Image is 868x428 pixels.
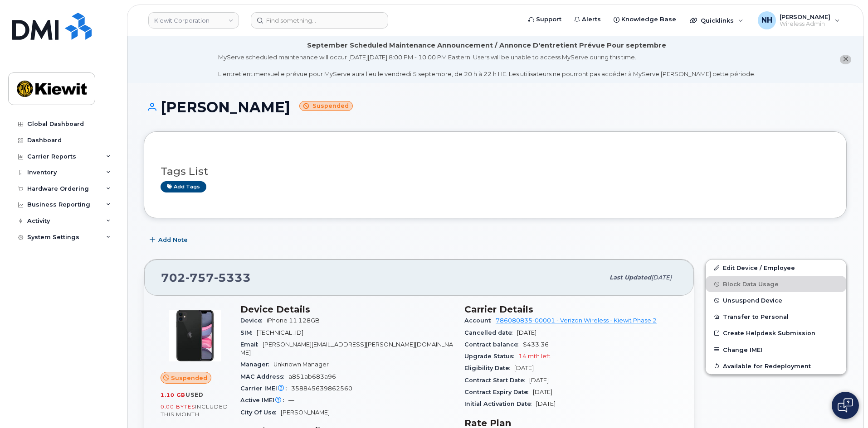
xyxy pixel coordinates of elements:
span: Contract Expiry Date [464,389,533,395]
span: Suspended [171,374,207,382]
button: Transfer to Personal [706,308,846,325]
span: Active IMEI [240,397,288,404]
span: 5333 [214,271,251,284]
span: Contract Start Date [464,377,529,384]
h1: [PERSON_NAME] [144,99,847,115]
button: Block Data Usage [706,276,846,292]
span: [DATE] [514,365,534,371]
span: [TECHNICAL_ID] [257,329,303,336]
span: [DATE] [651,274,672,281]
span: Contract balance [464,341,523,348]
span: SIM [240,329,257,336]
span: Eligibility Date [464,365,514,371]
span: 757 [185,271,214,284]
span: a851ab683a96 [288,373,336,380]
span: Email [240,341,263,348]
span: [PERSON_NAME] [281,409,330,416]
span: — [288,397,294,404]
span: [DATE] [517,329,536,336]
span: MAC Address [240,373,288,380]
span: Initial Activation Date [464,400,536,407]
span: Add Note [158,236,188,244]
span: $433.36 [523,341,549,348]
span: [PERSON_NAME][EMAIL_ADDRESS][PERSON_NAME][DOMAIN_NAME] [240,341,453,356]
span: 0.00 Bytes [161,404,195,410]
span: Upgrade Status [464,353,518,360]
span: [DATE] [533,389,552,395]
div: MyServe scheduled maintenance will occur [DATE][DATE] 8:00 PM - 10:00 PM Eastern. Users will be u... [218,53,756,78]
span: City Of Use [240,409,281,416]
span: [DATE] [536,400,556,407]
span: 14 mth left [518,353,551,360]
span: Device [240,317,267,324]
span: Last updated [610,274,651,281]
span: Account [464,317,496,324]
a: Add tags [161,181,206,192]
div: September Scheduled Maintenance Announcement / Annonce D'entretient Prévue Pour septembre [307,41,666,50]
button: Unsuspend Device [706,292,846,308]
img: iPhone_11.jpg [168,308,222,363]
span: Unknown Manager [273,361,329,368]
span: Manager [240,361,273,368]
h3: Carrier Details [464,304,678,315]
span: [DATE] [529,377,549,384]
a: 786080835-00001 - Verizon Wireless - Kiewit Phase 2 [496,317,657,324]
img: Open chat [838,398,853,413]
span: iPhone 11 128GB [267,317,320,324]
span: 1.10 GB [161,392,185,398]
span: Available for Redeployment [723,362,811,369]
small: Suspended [299,101,353,111]
a: Edit Device / Employee [706,260,846,276]
span: 358845639862560 [291,385,352,392]
h3: Device Details [240,304,454,315]
h3: Tags List [161,166,830,177]
span: 702 [161,271,251,284]
span: Unsuspend Device [723,297,782,304]
button: Available for Redeployment [706,358,846,374]
button: Change IMEI [706,341,846,358]
button: Add Note [144,232,195,248]
button: close notification [840,55,851,64]
span: used [185,391,204,398]
span: Carrier IMEI [240,385,291,392]
span: Cancelled date [464,329,517,336]
a: Create Helpdesk Submission [706,325,846,341]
